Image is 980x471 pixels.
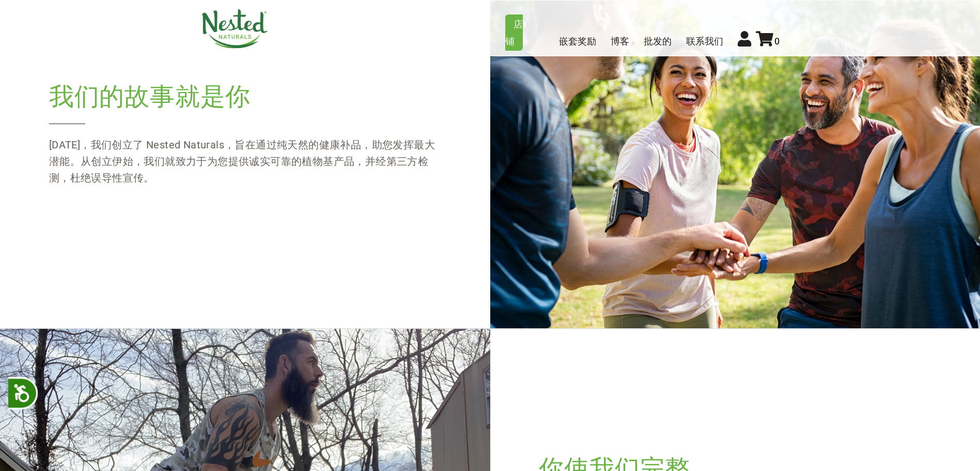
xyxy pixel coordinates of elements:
font: 我们的故事就是你 [49,79,251,112]
a: 0 [756,36,780,47]
font: 店铺 [505,19,523,47]
a: 博客 [611,36,629,47]
a: 联系我们 [686,36,723,47]
font: [DATE]，我们创立了 Nested Naturals，旨在通过纯天然的健康补品，助您发挥最大潜能。从创立伊始，我们就致力于为您提供诚实可靠的植物基产品，并经第三方检测，杜绝误导性宣传。 [49,139,435,184]
a: 店铺 [505,14,523,51]
img: 嵌套自然数 [201,9,268,49]
a: 嵌套奖励 [559,36,596,47]
font: 0 [774,36,780,47]
a: 批发的 [644,36,672,47]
